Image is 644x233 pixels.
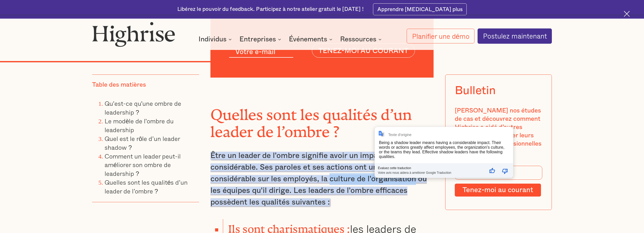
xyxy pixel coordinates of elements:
font: [PERSON_NAME] nos études de cas et découvrez comment Highrise a aidé d’autres personnes à amélior... [455,108,541,155]
img: Logo de gratte-ciel [92,22,175,47]
div: Individus [199,36,233,42]
div: Votre avis nous aidera à améliorer Google Traduction [378,170,484,175]
a: Postulez maintenant [478,28,552,43]
font: Être un leader de l'ombre signifie avoir un impact considérable. Ses paroles et ses actions ont u... [210,152,427,206]
font: Table des matières [92,82,146,88]
div: Évaluez cette traduction [378,166,484,170]
a: Quel est le rôle d’un leader shadow ? [105,134,180,152]
a: Planifier une démo [407,29,474,44]
div: Ressources [340,36,383,42]
div: Entreprises [239,36,283,42]
div: Événements [289,36,334,42]
a: Le modèle de l'ombre du leadership [105,116,174,134]
div: Texte d'origine [388,133,412,137]
font: Événements [289,36,327,43]
button: Mauvaise traduction [499,165,511,177]
font: Individus [199,36,226,43]
font: Planifier une démo [412,31,470,41]
font: Postulez maintenant [483,31,547,41]
div: Being a shadow leader means having a considerable impact. Their words or actions greatly affect e... [379,140,504,159]
input: Votre e-mail [229,48,294,58]
button: Bonne traduction [486,165,498,177]
font: Quelles sont les qualités d’un leader de l’ombre ? [210,106,412,133]
form: formulaire d'abonnement à l'article current-ascender [229,43,415,58]
input: TENEZ-MOI AU COURANT [312,43,415,58]
form: Formulaire modal [455,166,543,197]
a: Qu'est-ce qu'une ombre de leadership ? [105,99,181,117]
input: Tenez-moi au courant [455,184,541,197]
a: Quelles sont les qualités d’un leader de l’ombre ? [105,177,188,196]
font: Ressources [340,36,376,43]
a: Comment un leader peut-il améliorer son ombre de leadership ? [105,151,181,178]
font: Ils sont charismatiques : [228,223,350,230]
font: Bulletin [455,85,496,96]
font: Entreprises [239,36,276,43]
